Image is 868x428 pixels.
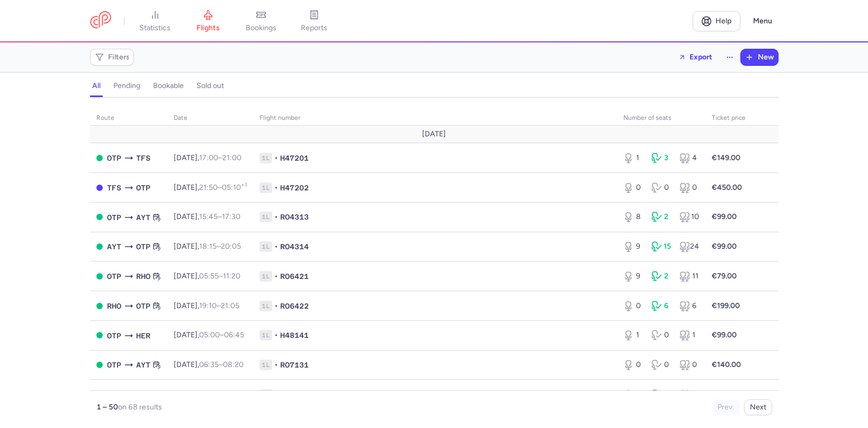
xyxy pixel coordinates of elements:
time: 05:55 [199,272,219,281]
span: [DATE], [174,242,241,251]
span: bookings [246,23,276,33]
div: 0 [623,301,643,311]
span: RHO [136,270,150,282]
span: H48141 [280,330,309,340]
time: 20:05 [221,242,241,251]
div: 0 [679,182,699,193]
span: 1L [259,330,272,340]
span: on 68 results [118,403,162,412]
th: Flight number [253,110,617,126]
button: Next [744,399,772,415]
strong: €199.00 [712,301,740,310]
th: number of seats [617,110,705,126]
div: 0 [623,360,643,370]
div: 2 [651,212,671,222]
span: • [274,271,278,282]
span: • [274,301,278,311]
time: 21:05 [221,301,239,310]
sup: +1 [241,181,247,188]
span: [DATE], [174,153,241,162]
div: 1 [679,330,699,340]
time: 13:40 [199,390,218,399]
span: RO4313 [280,212,309,222]
div: 11 [679,271,699,282]
span: – [199,272,240,281]
span: – [199,301,239,310]
div: 9 [623,241,643,252]
strong: 1 – 50 [96,403,118,412]
span: 1L [259,182,272,193]
time: 15:45 [199,212,218,221]
button: Export [672,49,719,66]
span: OTP [136,182,150,194]
span: RO4314 [280,241,309,252]
span: – [199,390,240,399]
span: H47201 [280,153,309,163]
time: 15:25 [222,390,240,399]
span: HER [107,389,121,400]
strong: €79.00 [712,272,737,281]
span: • [274,182,278,193]
div: 4 [679,153,699,163]
span: RO6422 [280,301,309,311]
span: 1L [259,153,272,163]
div: 2 [651,271,671,282]
span: [DATE], [174,212,240,221]
span: – [199,212,240,221]
div: 0 [651,182,671,193]
div: 9 [623,271,643,282]
button: New [741,49,778,65]
span: New [758,53,774,62]
span: AYT [107,241,121,252]
button: Menu [747,11,778,31]
time: 21:50 [199,183,218,192]
span: – [199,153,241,162]
div: 24 [679,241,699,252]
div: 6 [651,301,671,311]
span: TFS [107,182,121,194]
span: RO6421 [280,271,309,282]
strong: €99.00 [712,212,737,221]
span: OTP [107,270,121,282]
span: 1L [259,389,272,400]
span: • [274,241,278,252]
span: 1L [259,360,272,370]
div: 1 [623,330,643,340]
h4: all [92,81,101,91]
span: Export [690,53,712,61]
span: • [274,212,278,222]
span: • [274,330,278,340]
div: 3 [651,153,671,163]
time: 05:10 [222,183,247,192]
span: – [199,183,247,192]
span: HER [136,330,150,342]
div: 7 [679,389,699,400]
span: • [274,360,278,370]
span: – [199,330,244,339]
span: [DATE], [174,330,244,339]
time: 05:00 [199,330,220,339]
span: [DATE], [174,183,247,192]
span: 1L [259,241,272,252]
span: RHO [107,300,121,312]
span: H48142 [280,389,309,400]
div: 0 [651,330,671,340]
span: OTP [107,152,121,164]
span: [DATE], [174,360,244,369]
strong: €99.00 [712,390,737,399]
span: reports [301,23,327,33]
strong: €99.00 [712,242,737,251]
div: 0 [651,389,671,400]
th: route [90,110,167,126]
h4: bookable [153,81,184,91]
span: [DATE], [174,390,240,399]
span: Filters [108,53,130,62]
span: 1L [259,301,272,311]
span: [DATE], [174,272,240,281]
time: 17:30 [222,212,240,221]
strong: €99.00 [712,330,737,339]
span: • [274,389,278,400]
time: 18:15 [199,242,217,251]
span: AYT [136,212,150,223]
span: OTP [136,300,150,312]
